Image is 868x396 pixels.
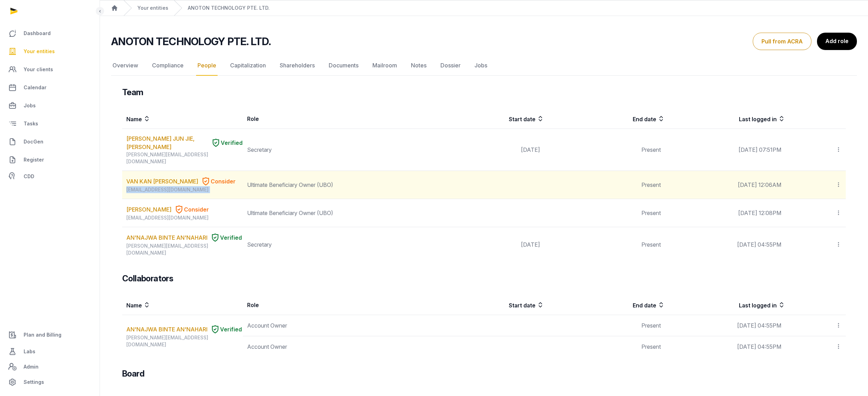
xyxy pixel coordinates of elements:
[6,151,94,168] a: Register
[24,363,39,371] span: Admin
[243,171,424,199] td: Ultimate Beneficiary Owner (UBO)
[24,101,36,110] span: Jobs
[424,227,545,262] td: [DATE]
[126,186,243,193] div: [EMAIL_ADDRESS][DOMAIN_NAME]
[544,295,665,315] th: End date
[111,56,857,76] nav: Tabs
[122,273,173,284] h3: Collaborators
[122,87,143,98] h3: Team
[137,5,168,11] a: Your entities
[6,133,94,150] a: DocGen
[24,83,47,92] span: Calendar
[111,35,271,48] h2: ANOTON TECHNOLOGY PTE. LTD.
[817,33,857,50] a: Add role
[738,209,781,216] span: [DATE] 12:08PM
[243,336,424,357] td: Account Owner
[126,151,243,165] div: [PERSON_NAME][EMAIL_ADDRESS][DOMAIN_NAME]
[24,29,51,38] span: Dashboard
[126,242,243,256] div: [PERSON_NAME][EMAIL_ADDRESS][DOMAIN_NAME]
[126,334,243,348] div: [PERSON_NAME][EMAIL_ADDRESS][DOMAIN_NAME]
[122,295,243,315] th: Name
[738,181,781,188] span: [DATE] 12:06AM
[24,119,38,128] span: Tasks
[424,109,545,129] th: Start date
[665,295,786,315] th: Last logged in
[220,233,242,242] span: Verified
[737,343,781,350] span: [DATE] 04:55PM
[641,181,661,188] span: Present
[126,134,208,151] a: [PERSON_NAME] JUN JIE, [PERSON_NAME]
[122,368,144,379] h3: Board
[100,0,868,16] nav: Breadcrumb
[184,205,209,214] span: Consider
[24,378,44,386] span: Settings
[665,109,786,129] th: Last logged in
[6,115,94,132] a: Tasks
[737,241,781,248] span: [DATE] 04:55PM
[6,97,94,114] a: Jobs
[753,33,811,50] button: Pull from ACRA
[410,56,428,76] a: Notes
[641,241,661,248] span: Present
[544,109,665,129] th: End date
[6,374,94,390] a: Settings
[188,5,270,11] a: ANOTON TECHNOLOGY PTE. LTD.
[439,56,462,76] a: Dossier
[371,56,398,76] a: Mailroom
[126,177,198,185] a: VAN KAN [PERSON_NAME]
[6,43,94,60] a: Your entities
[126,214,243,221] div: [EMAIL_ADDRESS][DOMAIN_NAME]
[24,347,35,356] span: Labs
[126,205,171,214] a: [PERSON_NAME]
[243,315,424,336] td: Account Owner
[739,146,781,153] span: [DATE] 07:51PM
[641,209,661,216] span: Present
[243,109,424,129] th: Role
[24,331,61,339] span: Plan and Billing
[24,156,44,164] span: Register
[243,295,424,315] th: Role
[327,56,360,76] a: Documents
[737,322,781,329] span: [DATE] 04:55PM
[24,138,43,146] span: DocGen
[211,177,236,185] span: Consider
[6,343,94,360] a: Labs
[6,170,94,183] a: CDD
[229,56,267,76] a: Capitalization
[126,325,208,333] a: AN'NAJWA BINTE AN'NAHARI
[641,146,661,153] span: Present
[243,227,424,262] td: Secretary
[151,56,185,76] a: Compliance
[196,56,218,76] a: People
[24,172,34,181] span: CDD
[6,327,94,343] a: Plan and Billing
[6,25,94,42] a: Dashboard
[424,295,545,315] th: Start date
[641,343,661,350] span: Present
[111,56,140,76] a: Overview
[243,129,424,171] td: Secretary
[473,56,489,76] a: Jobs
[6,61,94,78] a: Your clients
[220,325,242,333] span: Verified
[6,79,94,96] a: Calendar
[641,322,661,329] span: Present
[24,47,55,56] span: Your entities
[126,233,208,242] a: AN'NAJWA BINTE AN'NAHARI
[243,199,424,227] td: Ultimate Beneficiary Owner (UBO)
[122,109,243,129] th: Name
[6,360,94,374] a: Admin
[221,139,243,147] span: Verified
[24,65,53,74] span: Your clients
[278,56,316,76] a: Shareholders
[424,129,545,171] td: [DATE]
